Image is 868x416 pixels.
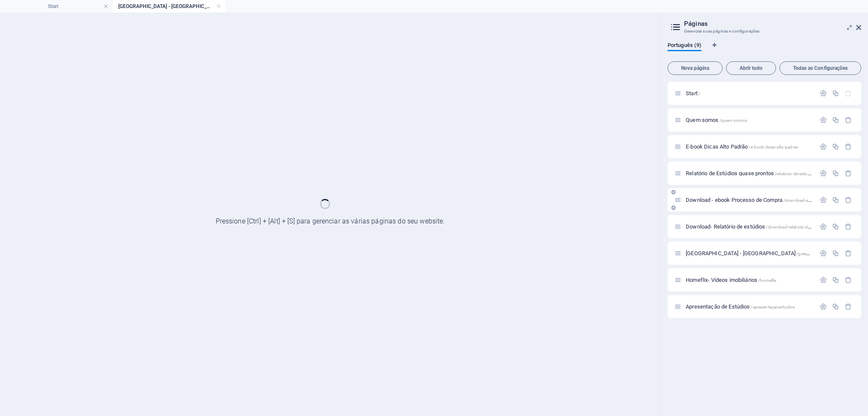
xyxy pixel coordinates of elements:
[751,305,795,309] span: /apresentacaoestudios
[684,28,844,35] h3: Gerenciar suas páginas e configurações
[832,143,839,150] div: Duplicar
[686,223,828,230] span: Download- Relatório de estúdios
[845,250,852,257] div: Remover
[730,66,772,71] span: Abrir tudo
[820,170,827,177] div: Configurações
[698,91,700,96] span: /
[686,197,837,203] span: Download - ebook Processo de Compra
[783,66,857,71] span: Todas as Configurações
[820,276,827,284] div: Configurações
[683,197,815,203] div: Download - ebook Processo de Compra/download-ebook-processo
[845,223,852,230] div: Remover
[686,277,776,283] span: Homeflix- Vídeos imobiliários
[671,66,719,71] span: Nova página
[683,304,815,309] div: Apresentação de Estúdios/apresentacaoestudios
[845,90,852,97] div: A página inicial não pode ser excluída
[845,143,852,150] div: Remover
[686,90,700,96] span: Clique para abrir a página
[832,276,839,284] div: Duplicar
[686,250,862,256] span: [GEOGRAPHIC_DATA] - [GEOGRAPHIC_DATA]
[775,171,846,176] span: /relatorio-de-estudios-quase-prontos
[684,20,861,28] h2: Páginas
[758,278,776,283] span: /homeflix
[113,2,225,11] h4: [GEOGRAPHIC_DATA] - [GEOGRAPHIC_DATA]
[820,143,827,150] div: Configurações
[686,170,846,176] span: Relatório de Estúdios quase prontos
[820,116,827,124] div: Configurações
[820,90,827,97] div: Configurações
[683,277,815,283] div: Homeflix- Vídeos imobiliários/homeflix
[668,40,701,52] span: Português (9)
[796,251,862,256] span: /greenpark-[GEOGRAPHIC_DATA]
[820,223,827,230] div: Configurações
[766,225,828,229] span: /download-relatorio-de-estudios
[832,90,839,97] div: Duplicar
[832,170,839,177] div: Duplicar
[845,170,852,177] div: Remover
[845,116,852,124] div: Remover
[683,251,815,256] div: [GEOGRAPHIC_DATA] - [GEOGRAPHIC_DATA]/greenpark-[GEOGRAPHIC_DATA]
[686,303,795,310] span: Clique para abrir a página
[683,91,815,96] div: Start/
[845,276,852,284] div: Remover
[683,224,815,229] div: Download- Relatório de estúdios/download-relatorio-de-estudios
[668,61,723,75] button: Nova página
[668,42,861,58] div: Guia de Idiomas
[845,196,852,204] div: Remover
[686,143,798,150] span: E-book Dicas Alto Padrão
[726,61,776,75] button: Abrir tudo
[683,171,815,176] div: Relatório de Estúdios quase prontos/relatorio-de-estudios-quase-prontos
[748,145,798,149] span: /e-book-dicas-alto-padrao
[720,118,748,123] span: /quem-somos
[683,144,815,149] div: E-book Dicas Alto Padrão/e-book-dicas-alto-padrao
[820,250,827,257] div: Configurações
[832,223,839,230] div: Duplicar
[783,198,837,203] span: /download-ebook-processo
[820,196,827,204] div: Configurações
[683,117,815,123] div: Quem somos/quem-somos
[832,196,839,204] div: Duplicar
[832,116,839,124] div: Duplicar
[686,117,747,123] span: Quem somos
[779,61,861,75] button: Todas as Configurações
